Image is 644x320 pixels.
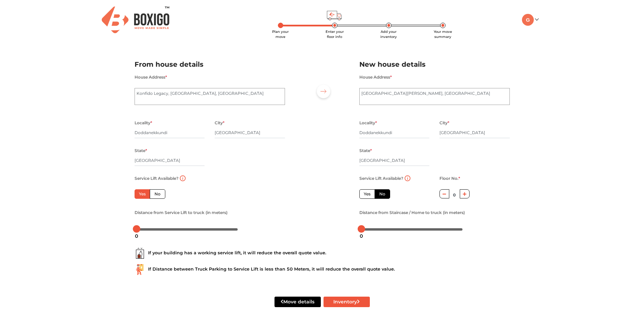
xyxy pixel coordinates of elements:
label: House Address [359,73,392,82]
label: Distance from Staircase / Home to truck (in meters) [359,208,465,217]
div: If Distance between Truck Parking to Service Lift is less than 50 Meters, it will reduce the over... [135,264,510,275]
label: State [359,146,372,155]
label: Yes [135,189,150,199]
label: Locality [135,119,152,127]
img: Boxigo [102,6,169,33]
img: ... [135,264,145,275]
label: Locality [359,119,377,127]
div: 0 [357,230,366,242]
label: No [150,189,165,199]
label: Distance from Service Lift to truck (in meters) [135,208,228,217]
h2: New house details [359,59,510,70]
label: State [135,146,147,155]
img: ... [135,248,145,259]
label: No [375,189,390,199]
textarea: Konfido Legacy, [GEOGRAPHIC_DATA], [GEOGRAPHIC_DATA] [135,88,285,105]
label: City [215,119,224,127]
label: House Address [135,73,167,82]
span: Your move summary [434,29,452,39]
label: Service Lift Available? [135,174,178,183]
button: Inventory [324,297,370,307]
label: City [439,119,449,127]
label: Yes [359,189,375,199]
label: Floor No. [439,174,460,183]
span: Enter your floor info [326,29,344,39]
span: Plan your move [272,29,289,39]
textarea: [GEOGRAPHIC_DATA][PERSON_NAME], [GEOGRAPHIC_DATA] [359,88,510,105]
span: Add your inventory [380,29,397,39]
div: If your building has a working service lift, it will reduce the overall quote value. [135,248,510,259]
button: Move details [275,297,321,307]
label: Service Lift Available? [359,174,403,183]
h2: From house details [135,59,285,70]
div: 0 [132,230,141,242]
